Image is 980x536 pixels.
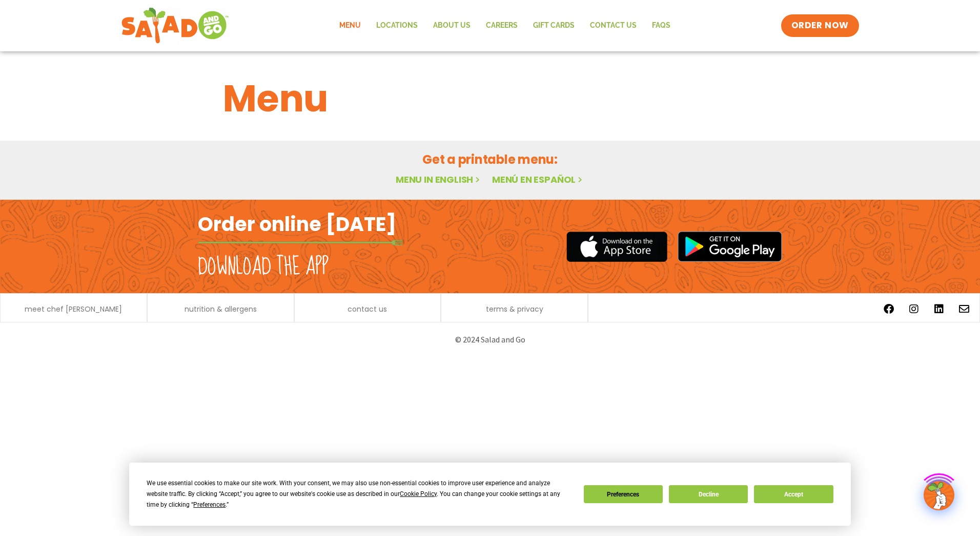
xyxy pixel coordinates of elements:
[525,14,582,37] a: GIFT CARDS
[25,305,122,313] a: meet chef [PERSON_NAME]
[678,231,782,262] img: google_play
[492,173,584,186] a: Menú en español
[791,20,849,32] span: ORDER NOW
[486,305,543,313] a: terms & privacy
[147,478,571,510] div: We use essential cookies to make our site work. With your consent, we may also use non-essential ...
[198,253,329,281] h2: Download the app
[584,485,663,503] button: Preferences
[203,333,777,347] p: © 2024 Salad and Go
[400,490,437,497] span: Cookie Policy
[129,463,851,526] div: Cookie Consent Prompt
[332,14,678,37] nav: Menu
[369,14,425,37] a: Locations
[582,14,644,37] a: Contact Us
[223,71,757,126] h1: Menu
[332,14,369,37] a: Menu
[396,173,482,186] a: Menu in English
[223,150,757,168] h2: Get a printable menu:
[644,14,678,37] a: FAQs
[669,485,748,503] button: Decline
[185,305,257,313] a: nutrition & allergens
[198,212,396,237] h2: Order online [DATE]
[478,14,525,37] a: Careers
[781,14,859,37] a: ORDER NOW
[348,305,387,313] a: contact us
[425,14,478,37] a: About Us
[121,5,229,46] img: new-SAG-logo-768×292
[198,240,403,245] img: fork
[193,501,226,508] span: Preferences
[754,485,833,503] button: Accept
[566,230,667,263] img: appstore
